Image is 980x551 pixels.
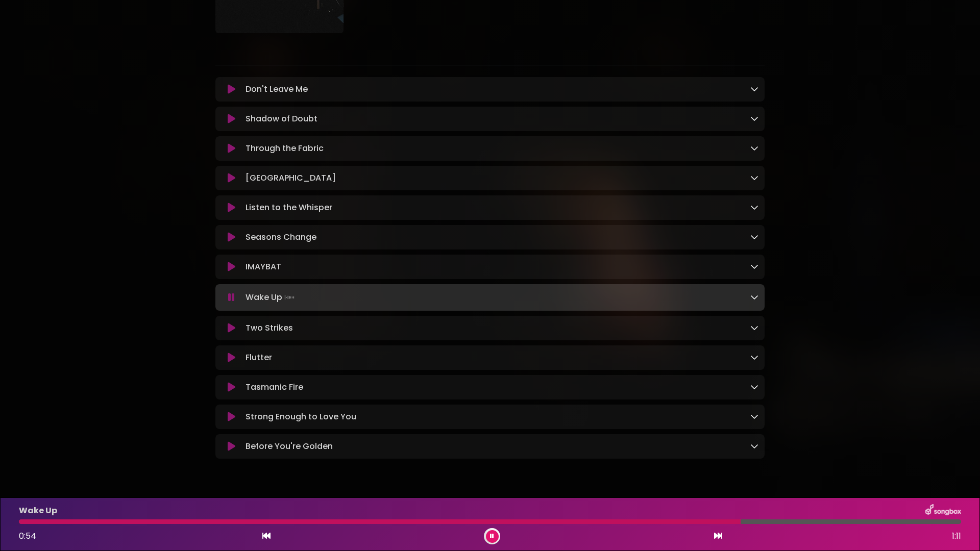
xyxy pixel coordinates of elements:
p: Wake Up [246,290,297,305]
p: Seasons Change [246,231,316,243]
p: Before You're Golden [246,440,333,453]
p: Flutter [246,352,272,364]
p: Strong Enough to Love You [246,411,356,423]
p: Tasmanic Fire [246,381,303,393]
p: Through the Fabric [246,142,324,155]
p: IMAYBAT [246,261,281,273]
p: Listen to the Whisper [246,202,332,214]
p: [GEOGRAPHIC_DATA] [246,172,336,184]
p: Two Strikes [246,322,293,334]
img: waveform4.gif [282,290,297,305]
p: Don't Leave Me [246,83,308,95]
p: Shadow of Doubt [246,113,317,125]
